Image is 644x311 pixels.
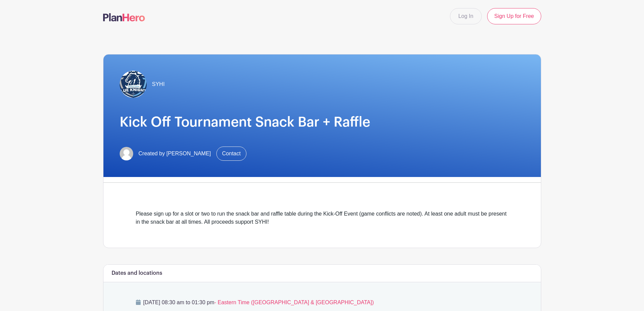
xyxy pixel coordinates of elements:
img: default-ce2991bfa6775e67f084385cd625a349d9dcbb7a52a09fb2fda1e96e2d18dcdb.png [120,147,133,160]
span: SYHI [152,80,165,88]
a: Contact [216,147,246,161]
h1: Kick Off Tournament Snack Bar + Raffle [120,114,525,130]
span: - Eastern Time ([GEOGRAPHIC_DATA] & [GEOGRAPHIC_DATA]) [214,299,374,305]
h6: Dates and locations [112,270,162,276]
p: [DATE] 08:30 am to 01:30 pm [136,298,508,307]
div: Please sign up for a slot or two to run the snack bar and raffle table during the Kick-Off Event ... [136,210,508,226]
img: logo-507f7623f17ff9eddc593b1ce0a138ce2505c220e1c5a4e2b4648c50719b7d32.svg [103,13,145,21]
a: Log In [450,8,482,24]
img: SYHI%20Logo_GOOD.jpeg [120,71,147,98]
a: Sign Up for Free [487,8,541,24]
span: Created by [PERSON_NAME] [139,150,211,158]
